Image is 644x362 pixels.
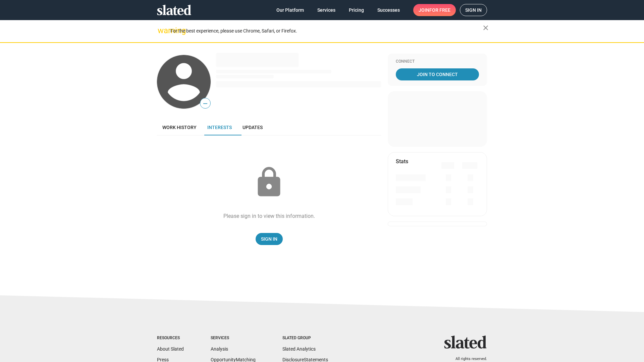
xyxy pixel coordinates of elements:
[460,4,487,16] a: Sign in
[157,336,184,341] div: Resources
[211,346,228,352] a: Analysis
[396,158,408,165] mat-card-title: Stats
[312,4,341,16] a: Services
[157,119,202,135] a: Work history
[282,336,328,341] div: Slated Group
[276,4,304,16] span: Our Platform
[317,4,335,16] span: Services
[271,4,309,16] a: Our Platform
[396,68,479,80] a: Join To Connect
[170,26,483,36] div: For the best experience, please use Chrome, Safari, or Firefox.
[429,4,450,16] span: for free
[223,213,315,220] div: Please sign in to view this information.
[372,4,405,16] a: Successes
[396,59,479,64] div: Connect
[413,4,456,16] a: Joinfor free
[252,166,286,199] mat-icon: lock
[243,125,263,130] span: Updates
[158,26,166,35] mat-icon: warning
[157,346,184,352] a: About Slated
[482,24,490,32] mat-icon: close
[343,4,369,16] a: Pricing
[282,346,316,352] a: Slated Analytics
[419,4,450,16] span: Join
[211,336,256,341] div: Services
[256,233,283,245] a: Sign In
[377,4,400,16] span: Successes
[261,233,277,245] span: Sign In
[349,4,364,16] span: Pricing
[465,4,482,16] span: Sign in
[200,99,210,108] span: —
[207,125,232,130] span: Interests
[237,119,268,135] a: Updates
[162,125,197,130] span: Work history
[202,119,237,135] a: Interests
[397,68,478,80] span: Join To Connect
